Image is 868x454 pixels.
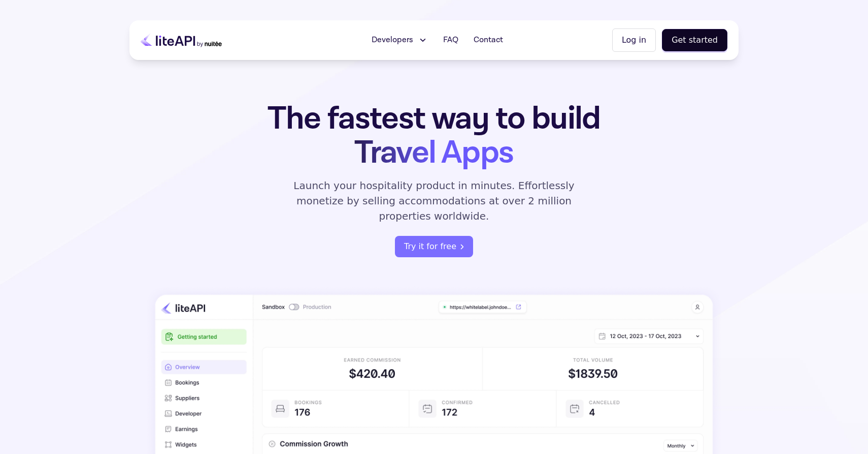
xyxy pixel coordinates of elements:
[395,236,473,257] button: Try it for free
[354,132,513,174] span: Travel Apps
[474,34,503,46] span: Contact
[372,34,413,46] span: Developers
[395,236,473,257] a: register
[236,102,632,170] h1: The fastest way to build
[468,30,509,50] a: Contact
[282,178,586,224] p: Launch your hospitality product in minutes. Effortlessly monetize by selling accommodations at ov...
[662,29,727,51] button: Get started
[437,30,464,50] a: FAQ
[365,30,434,50] button: Developers
[612,28,656,52] button: Log in
[443,34,458,46] span: FAQ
